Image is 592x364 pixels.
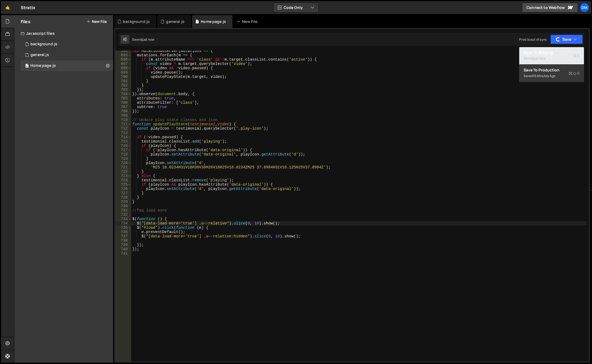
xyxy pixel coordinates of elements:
[115,66,131,70] div: 698
[533,56,546,61] div: just now
[115,238,131,243] div: 738
[115,122,131,126] div: 711
[573,53,580,58] span: S
[115,113,131,118] div: 709
[115,96,131,100] div: 705
[86,19,107,24] button: New File
[115,243,131,247] div: 739
[115,174,131,178] div: 723
[519,47,584,65] button: Save to StagingS Savedjust now
[115,230,131,234] div: 736
[115,204,131,208] div: 730
[115,135,131,139] div: 714
[115,221,131,226] div: 734
[115,213,131,217] div: 732
[115,131,131,135] div: 713
[115,200,131,204] div: 729
[30,53,49,57] div: general.js
[201,19,226,24] div: Home page.js
[115,53,131,57] div: 695
[115,79,131,83] div: 701
[21,19,30,25] h2: Files
[115,152,131,157] div: 718
[569,71,580,76] span: S
[115,208,131,213] div: 731
[237,19,259,24] div: New File
[132,37,154,42] div: Saved
[519,65,584,82] button: Save to ProductionS Saved16 minutes ago
[115,187,131,191] div: 726
[115,49,131,53] div: 694
[1,1,14,14] a: 🤙
[550,34,583,44] button: Save
[115,62,131,66] div: 697
[115,109,131,113] div: 708
[524,73,580,79] div: Saved
[166,19,184,24] div: general.js
[115,75,131,79] div: 700
[123,19,150,24] div: background.js
[30,63,56,68] div: Home page.js
[115,118,131,122] div: 710
[115,234,131,238] div: 737
[115,100,131,105] div: 706
[115,161,131,165] div: 720
[533,74,555,78] div: 16 minutes ago
[25,64,29,68] span: 0
[115,247,131,251] div: 740
[115,226,131,230] div: 735
[115,251,131,256] div: 741
[519,47,584,82] div: Code Only
[14,28,113,39] div: Javascript files
[115,195,131,200] div: 728
[115,191,131,195] div: 727
[115,165,131,169] div: 721
[115,70,131,75] div: 699
[115,83,131,88] div: 702
[115,144,131,148] div: 716
[115,178,131,182] div: 724
[115,57,131,62] div: 696
[115,148,131,152] div: 717
[115,105,131,109] div: 707
[519,37,547,42] div: Prod is out of sync
[21,39,113,50] div: 16575/45066.js
[524,55,580,62] div: Saved
[21,50,113,60] div: 16575/45802.js
[115,169,131,174] div: 722
[115,126,131,131] div: 712
[580,3,589,12] a: Dm
[115,88,131,92] div: 703
[524,50,580,55] div: Save to Staging
[115,139,131,144] div: 715
[273,3,319,12] button: Code Only
[115,217,131,221] div: 733
[30,42,57,47] div: background.js
[115,92,131,96] div: 704
[524,67,580,73] div: Save to Production
[142,37,154,42] div: just now
[115,157,131,161] div: 719
[115,182,131,187] div: 725
[522,3,578,12] a: Connect to Webflow
[21,4,35,11] div: Stratix
[21,60,113,71] div: 16575/45977.js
